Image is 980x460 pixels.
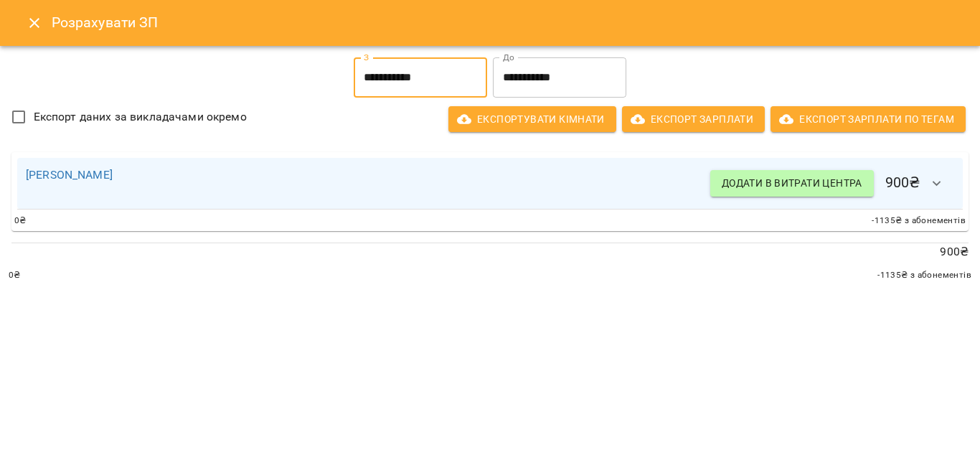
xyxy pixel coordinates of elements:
[722,174,862,192] span: Додати в витрати центра
[9,268,21,283] span: 0 ₴
[710,166,954,201] h6: 900 ₴
[460,111,605,128] span: Експортувати кімнати
[448,106,616,132] button: Експортувати кімнати
[11,243,969,260] p: 900 ₴
[771,106,966,132] button: Експорт Зарплати по тегам
[34,108,247,126] span: Експорт даних за викладачами окремо
[17,6,52,40] button: Close
[633,111,753,128] span: Експорт Зарплати
[26,168,113,182] a: [PERSON_NAME]
[872,214,966,228] span: -1135 ₴ з абонементів
[710,170,874,196] button: Додати в витрати центра
[622,106,765,132] button: Експорт Зарплати
[782,111,954,128] span: Експорт Зарплати по тегам
[52,11,963,34] h6: Розрахувати ЗП
[877,268,971,283] span: -1135 ₴ з абонементів
[14,214,27,228] span: 0 ₴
